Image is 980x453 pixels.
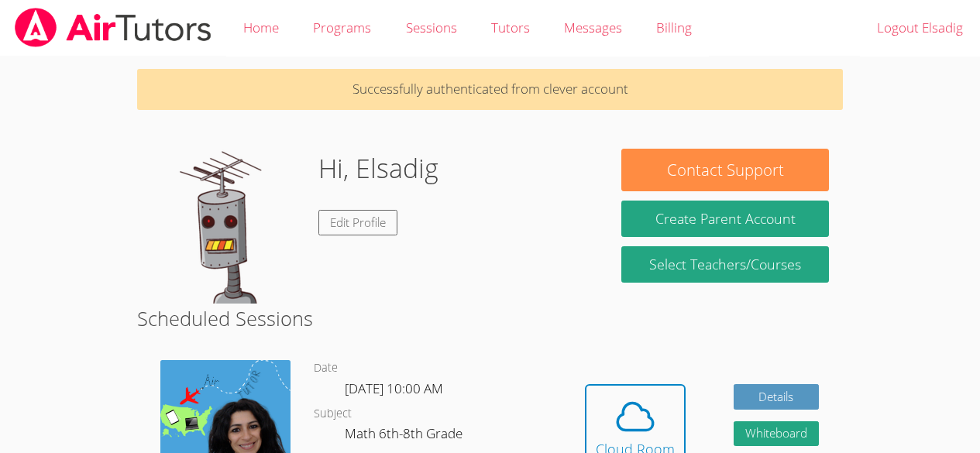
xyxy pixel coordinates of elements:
dt: Subject [314,404,352,424]
button: Contact Support [621,149,828,191]
button: Whiteboard [734,421,819,447]
span: Messages [564,19,622,36]
img: default.png [151,149,306,304]
dd: Math 6th-8th Grade [345,423,466,449]
img: airtutors_banner-c4298cdbf04f3fff15de1276eac7730deb9818008684d7c2e4769d2f7ddbe033.png [13,8,213,47]
a: Select Teachers/Courses [621,246,828,283]
span: [DATE] 10:00 AM [345,379,443,397]
dt: Date [314,359,338,378]
h1: Hi, Elsadig [318,149,438,188]
a: Edit Profile [318,210,397,235]
h2: Scheduled Sessions [137,304,843,333]
button: Create Parent Account [621,201,828,237]
p: Successfully authenticated from clever account [137,69,843,110]
a: Details [734,384,819,410]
